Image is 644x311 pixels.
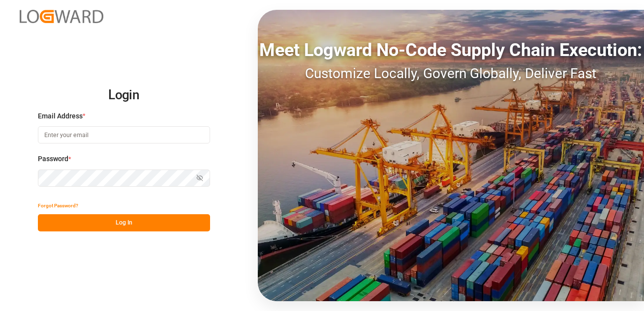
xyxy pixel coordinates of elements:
div: Meet Logward No-Code Supply Chain Execution: [258,37,644,63]
div: Customize Locally, Govern Globally, Deliver Fast [258,63,644,84]
button: Forgot Password? [38,197,78,214]
input: Enter your email [38,126,210,143]
button: Log In [38,214,210,231]
span: Email Address [38,111,83,121]
span: Password [38,154,68,164]
h2: Login [38,80,210,111]
img: Logward_new_orange.png [20,10,103,23]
